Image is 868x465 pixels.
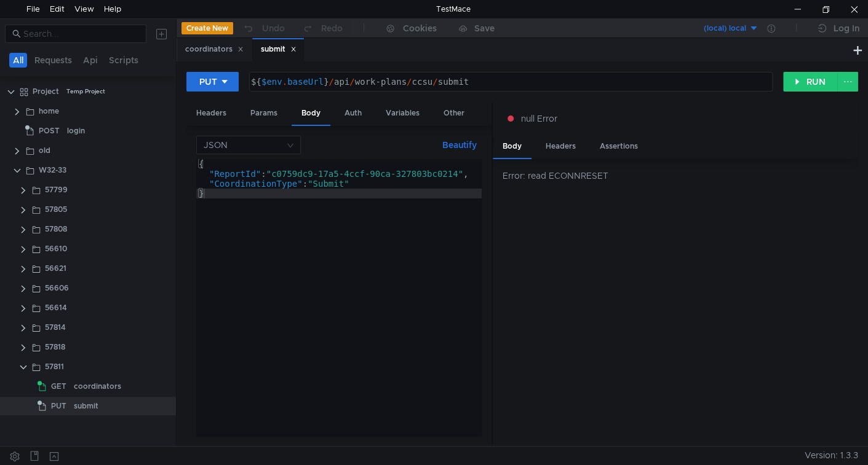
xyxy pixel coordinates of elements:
div: Headers [186,102,236,125]
div: Temp Project [66,82,105,101]
div: 56614 [45,299,67,317]
button: Scripts [105,53,142,68]
button: RUN [783,72,838,92]
div: (local) local [704,23,746,34]
div: Body [493,135,532,159]
div: Other [434,102,474,125]
button: Create New [181,22,233,34]
div: Body [292,102,330,126]
button: Requests [31,53,76,68]
div: Save [474,24,495,33]
div: Error: read ECONNRESET [503,169,858,182]
div: 57808 [45,220,67,238]
div: coordinators [74,377,121,396]
div: Redo [321,21,343,36]
div: 57818 [45,338,65,356]
div: 57814 [45,318,66,337]
span: PUT [51,397,66,415]
div: Project [33,82,59,101]
div: W32-33 [39,161,66,179]
div: 57811 [45,358,64,376]
div: login [67,122,85,140]
div: PUT [199,75,217,88]
input: Search... [23,27,139,41]
button: Redo [293,19,351,37]
div: 56610 [45,240,67,258]
button: Api [79,53,102,68]
div: submit [74,397,98,415]
div: coordinators [185,43,244,56]
button: All [9,53,27,68]
button: Undo [233,19,293,37]
div: 56606 [45,279,69,297]
div: Undo [262,21,285,36]
span: null Error [521,112,557,125]
div: 56621 [45,259,66,278]
div: Log In [834,21,859,36]
div: 57805 [45,200,67,219]
span: Version: 1.3.3 [805,447,858,464]
div: Cookies [403,21,437,36]
span: POST [39,122,60,140]
div: Headers [536,135,586,158]
span: GET [51,377,66,396]
div: Params [241,102,287,125]
div: Variables [376,102,429,125]
div: home [39,102,59,120]
button: PUT [186,72,239,92]
div: Assertions [590,135,648,158]
div: submit [261,43,297,56]
div: Auth [335,102,372,125]
div: 57799 [45,181,68,199]
button: Beautify [437,138,482,152]
button: (local) local [673,18,759,38]
div: old [39,141,50,160]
